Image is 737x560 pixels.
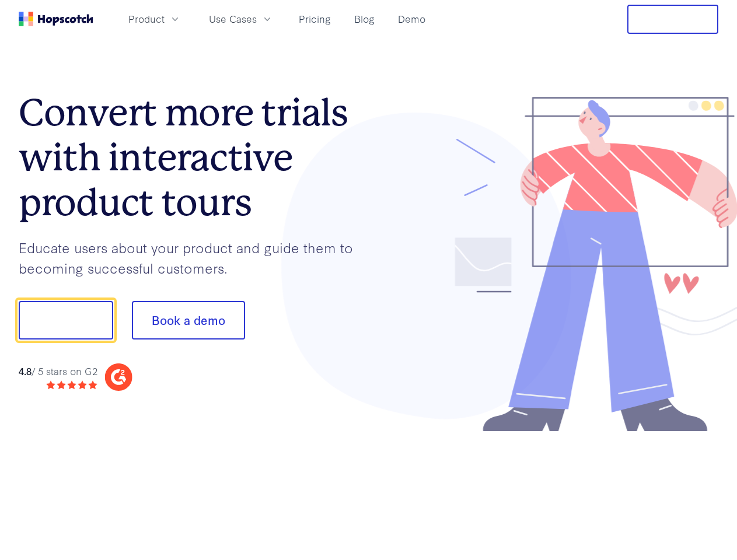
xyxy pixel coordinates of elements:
[128,12,165,26] span: Product
[393,9,430,29] a: Demo
[627,5,718,34] button: Free Trial
[19,364,97,379] div: / 5 stars on G2
[209,12,257,26] span: Use Cases
[350,9,379,29] a: Blog
[294,9,336,29] a: Pricing
[19,237,369,278] p: Educate users about your product and guide them to becoming successful customers.
[19,12,93,26] a: Home
[19,364,32,377] strong: 4.8
[19,90,369,225] h1: Convert more trials with interactive product tours
[132,301,245,339] button: Book a demo
[121,9,188,29] button: Product
[19,301,113,339] button: Show me!
[202,9,280,29] button: Use Cases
